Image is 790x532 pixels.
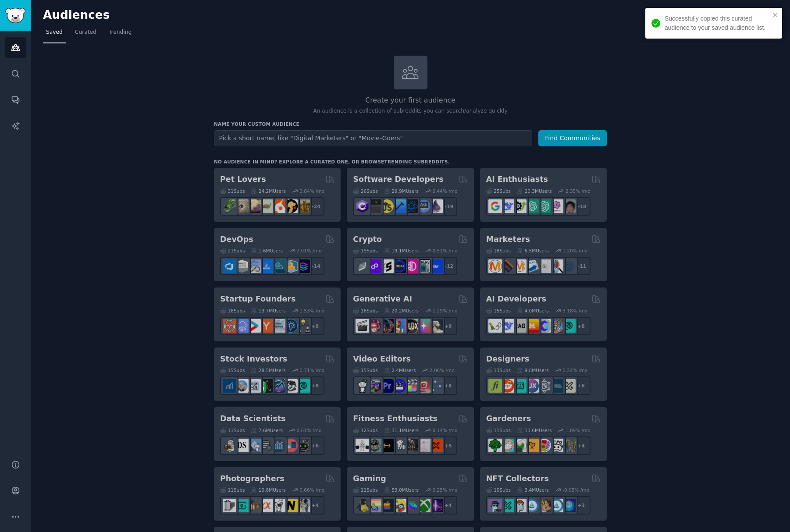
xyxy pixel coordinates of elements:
[384,159,448,164] a: trending subreddits
[106,25,135,43] a: Trending
[214,107,607,115] p: An audience is a collection of subreddits you can search/analyze quickly
[772,11,779,18] button: close
[214,95,607,106] h2: Create your first audience
[214,159,450,165] div: No audience in mind? Explore a curated one, or browse .
[75,28,96,36] span: Curated
[72,25,100,43] a: Curated
[665,14,770,32] div: Successfully copied this curated audience to your saved audience list.
[109,28,132,36] span: Trending
[43,25,66,43] a: Saved
[214,121,607,127] h3: Name your custom audience
[46,28,63,36] span: Saved
[43,8,707,22] h2: Audiences
[538,130,607,146] button: Find Communities
[214,130,532,146] input: Pick a short name, like "Digital Marketers" or "Movie-Goers"
[5,8,25,23] img: GummySearch logo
